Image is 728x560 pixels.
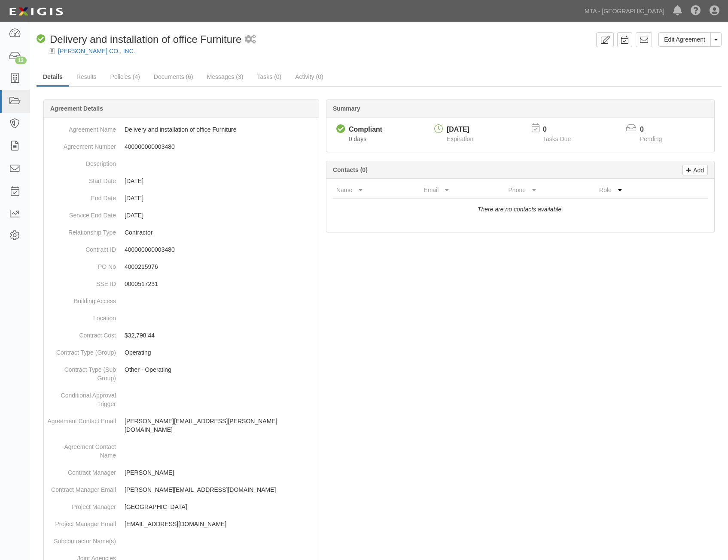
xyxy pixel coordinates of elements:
[640,135,662,142] span: Pending
[658,32,711,47] a: Edit Agreement
[201,68,250,85] a: Messages (3)
[47,224,315,241] dd: Contractor
[447,135,473,142] span: Expiration
[125,417,315,434] p: [PERSON_NAME][EMAIL_ADDRESS][PERSON_NAME][DOMAIN_NAME]
[47,190,116,202] dt: End Date
[420,182,505,198] th: Email
[125,485,315,494] p: [PERSON_NAME][EMAIL_ADDRESS][DOMAIN_NAME]
[47,292,116,305] dt: Building Access
[250,68,288,85] a: Tasks (0)
[580,3,669,20] a: MTA - [GEOGRAPHIC_DATA]
[47,310,116,322] dt: Location
[70,68,103,85] a: Results
[682,165,708,175] a: Add
[505,182,596,198] th: Phone
[47,327,116,340] dt: Contract Cost
[349,135,366,142] span: Since 08/28/2025
[125,331,315,340] p: $32,798.44
[478,206,563,213] i: There are no contacts available.
[47,344,116,357] dt: Contract Type (Group)
[47,207,116,220] dt: Service End Date
[147,68,200,85] a: Documents (6)
[125,468,315,477] p: [PERSON_NAME]
[333,166,368,173] b: Contacts (0)
[47,172,315,190] dd: [DATE]
[125,520,315,528] p: [EMAIL_ADDRESS][DOMAIN_NAME]
[47,498,116,511] dt: Project Manager
[47,533,116,545] dt: Subcontractor Name(s)
[691,165,704,175] p: Add
[47,190,315,207] dd: [DATE]
[596,182,673,198] th: Role
[37,68,69,87] a: Details
[349,125,382,135] div: Compliant
[47,155,116,168] dt: Description
[47,361,116,382] dt: Contract Type (Sub Group)
[50,105,103,112] b: Agreement Details
[104,68,146,85] a: Policies (4)
[47,387,116,408] dt: Conditional Approval Trigger
[691,6,701,16] i: Help Center - Complianz
[47,258,116,271] dt: PO No
[47,412,116,425] dt: Agreement Contact Email
[640,125,673,135] p: 0
[50,33,241,45] span: Delivery and installation of office Furniture
[37,35,46,44] i: Compliant
[47,121,116,134] dt: Agreement Name
[447,125,473,135] div: [DATE]
[333,105,360,112] b: Summary
[543,125,582,135] p: 0
[47,138,116,151] dt: Agreement Number
[37,32,241,47] div: Delivery and installation of office Furniture
[125,348,315,357] p: Operating
[543,135,571,142] span: Tasks Due
[125,365,315,374] p: Other - Operating
[47,172,116,185] dt: Start Date
[336,125,345,134] i: Compliant
[333,182,420,198] th: Name
[47,207,315,224] dd: [DATE]
[125,245,315,254] p: 400000000003480
[47,275,116,288] dt: SSE ID
[47,481,116,494] dt: Contract Manager Email
[47,241,116,254] dt: Contract ID
[47,121,315,138] dd: Delivery and installation of office Furniture
[6,4,66,19] img: Logo
[15,57,27,64] div: 13
[289,68,329,85] a: Activity (0)
[47,138,315,155] dd: 400000000003480
[47,224,116,237] dt: Relationship Type
[125,503,315,511] p: [GEOGRAPHIC_DATA]
[58,48,135,54] a: [PERSON_NAME] CO., INC.
[125,280,315,288] p: 0000517231
[47,515,116,528] dt: Project Manager Email
[125,262,315,271] p: 4000215976
[245,35,256,44] i: 1 scheduled workflow
[47,464,116,477] dt: Contract Manager
[47,438,116,460] dt: Agreement Contact Name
